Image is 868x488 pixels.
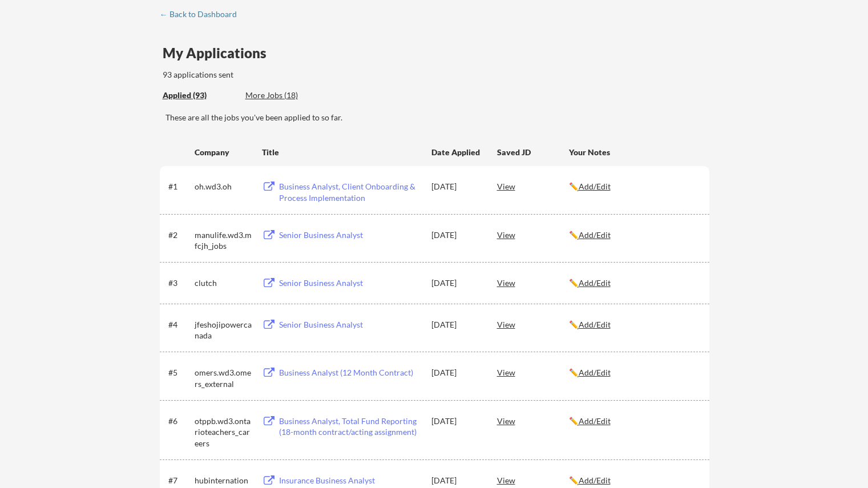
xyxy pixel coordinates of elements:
[431,319,482,330] div: [DATE]
[195,367,252,389] div: omers.wd3.omers_external
[579,230,611,240] u: Add/Edit
[163,90,237,101] div: Applied (93)
[163,90,237,102] div: These are all the jobs you've been applied to so far.
[279,181,421,203] div: Business Analyst, Client Onboarding & Process Implementation
[168,416,191,427] div: #6
[163,69,383,80] div: 93 applications sent
[569,319,699,330] div: ✏️
[431,416,482,427] div: [DATE]
[245,90,329,102] div: These are job applications we think you'd be a good fit for, but couldn't apply you to automatica...
[279,229,421,241] div: Senior Business Analyst
[569,475,699,486] div: ✏️
[579,278,611,288] u: Add/Edit
[497,410,569,431] div: View
[245,90,329,101] div: More Jobs (18)
[163,46,276,60] div: My Applications
[195,319,252,341] div: jfeshojipowercanada
[279,319,421,330] div: Senior Business Analyst
[497,314,569,334] div: View
[165,112,709,123] div: These are all the jobs you've been applied to so far.
[168,229,191,241] div: #2
[431,475,482,486] div: [DATE]
[195,277,252,289] div: clutch
[431,367,482,378] div: [DATE]
[579,416,611,426] u: Add/Edit
[497,272,569,293] div: View
[279,367,421,378] div: Business Analyst (12 Month Contract)
[497,362,569,382] div: View
[569,181,699,192] div: ✏️
[497,142,569,162] div: Saved JD
[569,367,699,378] div: ✏️
[195,147,252,158] div: Company
[579,475,611,485] u: Add/Edit
[279,277,421,289] div: Senior Business Analyst
[569,277,699,289] div: ✏️
[262,147,421,158] div: Title
[168,319,191,330] div: #4
[168,181,191,192] div: #1
[579,320,611,329] u: Add/Edit
[431,229,482,241] div: [DATE]
[569,147,699,158] div: Your Notes
[431,277,482,289] div: [DATE]
[431,181,482,192] div: [DATE]
[497,224,569,245] div: View
[195,416,252,449] div: otppb.wd3.ontarioteachers_careers
[168,367,191,378] div: #5
[579,368,611,377] u: Add/Edit
[431,147,482,158] div: Date Applied
[279,475,421,486] div: Insurance Business Analyst
[497,176,569,196] div: View
[579,182,611,191] u: Add/Edit
[279,416,421,438] div: Business Analyst, Total Fund Reporting (18-month contract/acting assignment)
[168,475,191,486] div: #7
[168,277,191,289] div: #3
[569,416,699,427] div: ✏️
[160,10,245,18] div: ← Back to Dashboard
[195,229,252,252] div: manulife.wd3.mfcjh_jobs
[160,10,245,21] a: ← Back to Dashboard
[195,181,252,192] div: oh.wd3.oh
[569,229,699,241] div: ✏️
